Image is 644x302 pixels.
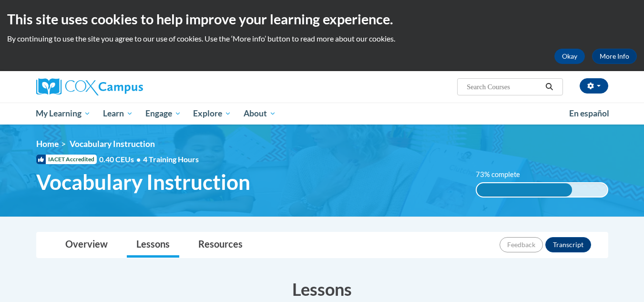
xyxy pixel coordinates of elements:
[542,81,556,93] button: Search
[244,108,276,119] span: About
[500,237,543,252] button: Feedback
[22,103,623,125] div: Main menu
[143,155,199,164] span: 4 Training Hours
[592,49,637,64] a: More Info
[187,103,237,125] a: Explore
[103,108,133,119] span: Learn
[580,78,608,94] button: Account Settings
[237,103,282,125] a: About
[97,103,139,125] a: Learn
[99,154,143,165] span: 0.40 CEUs
[36,139,59,149] a: Home
[545,237,591,252] button: Transcript
[569,108,609,118] span: En español
[145,108,181,119] span: Engage
[36,78,143,95] img: Cox Campus
[36,155,97,164] span: IACET Accredited
[563,104,615,124] a: En español
[139,103,187,125] a: Engage
[36,169,250,195] span: Vocabulary Instruction
[30,103,97,125] a: My Learning
[477,183,572,197] div: 73% complete
[56,232,117,258] a: Overview
[193,108,231,119] span: Explore
[127,232,179,258] a: Lessons
[7,33,637,44] p: By continuing to use the site you agree to our use of cookies. Use the ‘More info’ button to read...
[136,155,141,164] span: •
[70,139,155,149] span: Vocabulary Instruction
[36,78,217,95] a: Cox Campus
[476,169,531,180] label: 73% complete
[36,108,91,119] span: My Learning
[7,10,637,29] h2: This site uses cookies to help improve your learning experience.
[189,232,252,258] a: Resources
[36,277,608,301] h3: Lessons
[554,49,585,64] button: Okay
[466,81,542,93] input: Search Courses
